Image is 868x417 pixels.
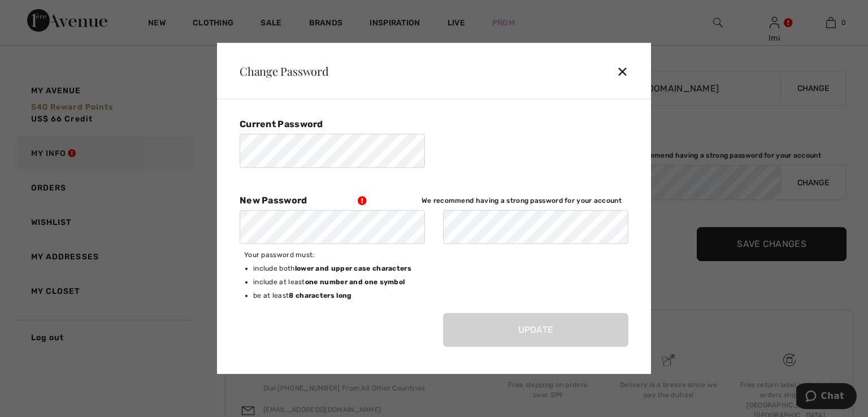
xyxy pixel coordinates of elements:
[253,290,423,304] li: be at least
[617,59,637,83] div: ✕
[244,251,315,259] span: Your password must:
[253,263,423,277] li: include both
[422,196,622,204] span: We recommend having a strong password for your account
[295,264,411,272] b: lower and upper case characters
[25,8,48,18] span: Chat
[253,277,423,290] li: include at least
[305,278,405,286] b: one number and one symbol
[240,119,323,129] label: Current Password
[231,65,329,76] div: Change Password
[240,195,307,206] span: New Password
[443,313,628,347] input: Update
[289,292,351,299] b: 8 characters long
